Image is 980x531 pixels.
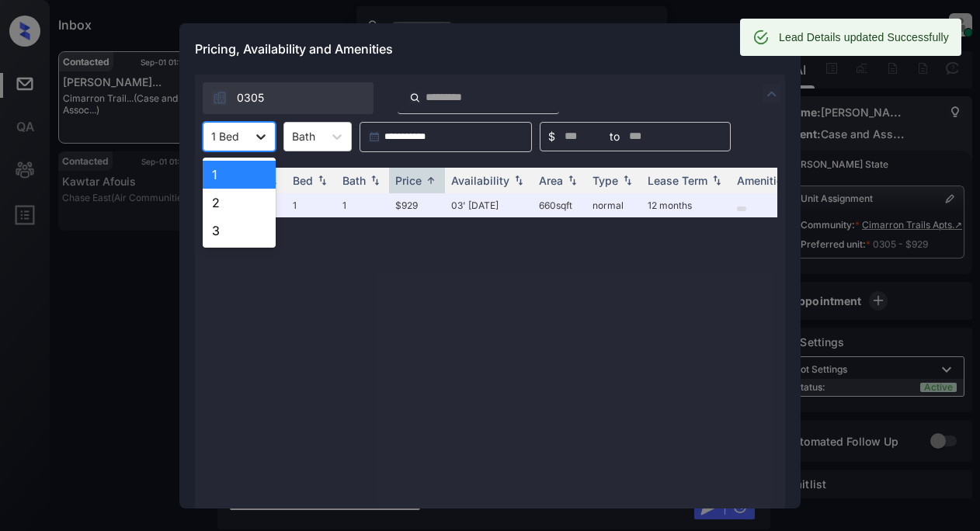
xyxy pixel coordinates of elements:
[511,175,526,186] img: sorting
[620,175,635,186] img: sorting
[539,174,563,187] div: Area
[565,175,580,186] img: sorting
[336,193,389,217] td: 1
[610,128,620,145] span: to
[203,161,276,189] div: 1
[395,174,422,187] div: Price
[203,189,276,217] div: 2
[315,175,330,186] img: sorting
[293,174,313,187] div: Bed
[763,85,781,103] img: icon-zuma
[203,217,276,245] div: 3
[445,193,533,217] td: 03' [DATE]
[586,193,641,217] td: normal
[342,174,366,187] div: Bath
[237,89,264,106] span: 0305
[287,193,336,217] td: 1
[367,175,383,186] img: sorting
[179,23,801,75] div: Pricing, Availability and Amenities
[641,193,731,217] td: 12 months
[779,23,949,51] div: Lead Details updated Successfully
[548,128,555,145] span: $
[423,175,439,186] img: sorting
[409,91,421,105] img: icon-zuma
[451,174,509,187] div: Availability
[737,174,789,187] div: Amenities
[593,174,618,187] div: Type
[212,90,228,106] img: icon-zuma
[709,175,725,186] img: sorting
[533,193,586,217] td: 660 sqft
[389,193,445,217] td: $929
[648,174,707,187] div: Lease Term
